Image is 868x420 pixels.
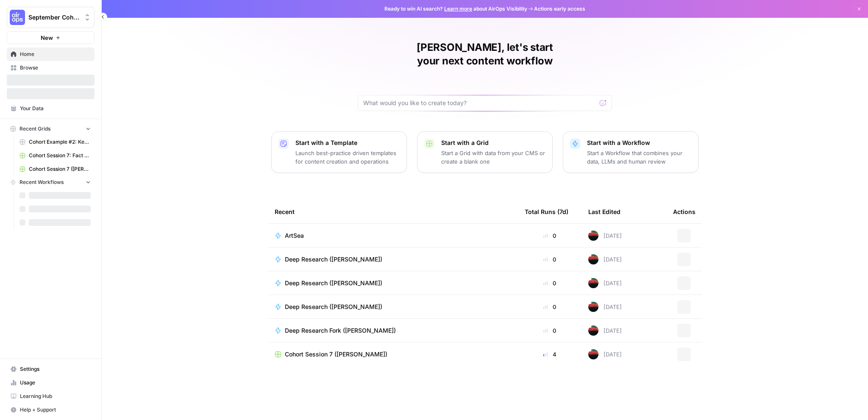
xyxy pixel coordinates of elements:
[285,255,382,264] span: Deep Research ([PERSON_NAME])
[588,231,622,241] div: [DATE]
[275,350,511,359] a: Cohort Session 7 ([PERSON_NAME])
[587,139,691,147] p: Start with a Workflow
[20,64,91,72] span: Browse
[20,406,91,414] span: Help + Support
[20,379,91,387] span: Usage
[441,149,545,166] p: Start a Grid with data from your CMS or create a blank one
[444,6,472,12] a: Learn more
[588,200,620,223] div: Last Edited
[275,279,511,287] a: Deep Research ([PERSON_NAME])
[285,350,387,359] span: Cohort Session 7 ([PERSON_NAME])
[588,325,622,336] div: [DATE]
[41,33,53,42] span: New
[19,178,64,186] span: Recent Workflows
[20,365,91,373] span: Settings
[7,47,95,61] a: Home
[587,149,691,166] p: Start a Workflow that combines your data, LLMs and human review
[275,255,511,264] a: Deep Research ([PERSON_NAME])
[19,125,50,133] span: Recent Grids
[588,278,622,288] div: [DATE]
[16,162,95,176] a: Cohort Session 7 ([PERSON_NAME])
[20,105,91,112] span: Your Data
[588,302,622,312] div: [DATE]
[563,131,698,173] button: Start with a WorkflowStart a Workflow that combines your data, LLMs and human review
[28,13,80,22] span: September Cohort
[363,99,596,107] input: What would you like to create today?
[7,61,95,75] a: Browse
[525,350,575,359] div: 4
[275,303,511,311] a: Deep Research ([PERSON_NAME])
[16,135,95,149] a: Cohort Example #2: Keyword -> Outline -> Article (Hibaaq A)
[588,349,598,359] img: wafxwlaqvqnhahbj7w8w4tp7y7xo
[525,326,575,335] div: 0
[285,326,396,335] span: Deep Research Fork ([PERSON_NAME])
[534,5,585,13] span: Actions early access
[7,176,95,189] button: Recent Workflows
[525,200,568,223] div: Total Runs (7d)
[588,302,598,312] img: wafxwlaqvqnhahbj7w8w4tp7y7xo
[20,392,91,400] span: Learning Hub
[525,231,575,240] div: 0
[588,349,622,359] div: [DATE]
[295,139,400,147] p: Start with a Template
[7,31,95,44] button: New
[7,7,95,28] button: Workspace: September Cohort
[16,149,95,162] a: Cohort Session 7: Fact Checking and QA
[588,254,598,264] img: wafxwlaqvqnhahbj7w8w4tp7y7xo
[285,303,382,311] span: Deep Research ([PERSON_NAME])
[7,376,95,389] a: Usage
[441,139,545,147] p: Start with a Grid
[525,255,575,264] div: 0
[29,152,91,159] span: Cohort Session 7: Fact Checking and QA
[7,403,95,417] button: Help + Support
[7,102,95,115] a: Your Data
[285,279,382,287] span: Deep Research ([PERSON_NAME])
[358,41,612,68] h1: [PERSON_NAME], let's start your next content workflow
[384,5,527,13] span: Ready to win AI search? about AirOps Visibility
[275,231,511,240] a: ArtSea
[7,122,95,135] button: Recent Grids
[525,303,575,311] div: 0
[29,165,91,173] span: Cohort Session 7 ([PERSON_NAME])
[588,254,622,264] div: [DATE]
[275,200,511,223] div: Recent
[29,138,91,146] span: Cohort Example #2: Keyword -> Outline -> Article (Hibaaq A)
[673,200,696,223] div: Actions
[10,10,25,25] img: September Cohort Logo
[295,149,400,166] p: Launch best-practice driven templates for content creation and operations
[275,326,511,335] a: Deep Research Fork ([PERSON_NAME])
[588,231,598,241] img: wafxwlaqvqnhahbj7w8w4tp7y7xo
[588,325,598,336] img: wafxwlaqvqnhahbj7w8w4tp7y7xo
[271,131,407,173] button: Start with a TemplateLaunch best-practice driven templates for content creation and operations
[7,362,95,376] a: Settings
[588,278,598,288] img: wafxwlaqvqnhahbj7w8w4tp7y7xo
[285,231,304,240] span: ArtSea
[7,389,95,403] a: Learning Hub
[525,279,575,287] div: 0
[417,131,553,173] button: Start with a GridStart a Grid with data from your CMS or create a blank one
[20,50,91,58] span: Home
